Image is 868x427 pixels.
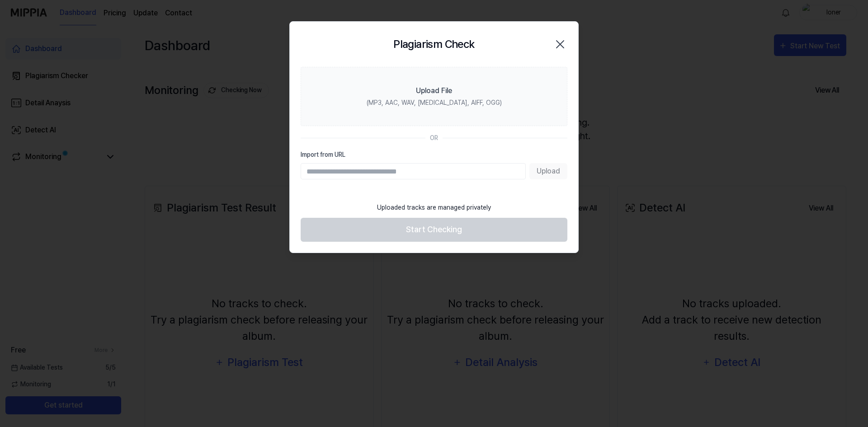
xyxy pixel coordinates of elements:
div: Upload File [416,85,452,96]
div: OR [430,133,438,143]
h2: Plagiarism Check [393,36,474,52]
label: Import from URL [301,150,567,160]
div: (MP3, AAC, WAV, [MEDICAL_DATA], AIFF, OGG) [367,98,502,108]
div: Uploaded tracks are managed privately [372,197,496,218]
